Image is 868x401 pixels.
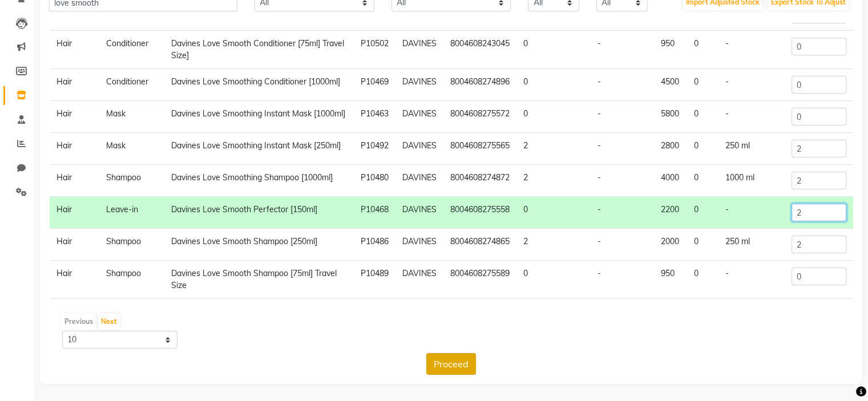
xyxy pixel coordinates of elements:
[654,69,687,101] td: 4500
[99,197,165,229] td: Leave-in
[164,133,354,165] td: Davines Love Smoothing Instant Mask [250ml]
[354,165,395,197] td: P10480
[654,31,687,69] td: 950
[718,165,785,197] td: 1000 ml
[99,101,165,133] td: Mask
[654,261,687,299] td: 950
[164,101,354,133] td: Davines Love Smoothing Instant Mask [1000ml]
[354,69,395,101] td: P10469
[426,353,476,375] button: Proceed
[687,31,718,69] td: 0
[443,69,516,101] td: 8004608274896
[99,229,165,261] td: Shampoo
[164,31,354,69] td: Davines Love Smooth Conditioner [75ml] Travel Size]
[50,133,99,165] td: Hair
[99,261,165,299] td: Shampoo
[654,229,687,261] td: 2000
[718,69,785,101] td: -
[395,31,443,69] td: DAVINES
[99,31,165,69] td: Conditioner
[164,69,354,101] td: Davines Love Smoothing Conditioner [1000ml]
[354,31,395,69] td: P10502
[395,101,443,133] td: DAVINES
[687,197,718,229] td: 0
[395,69,443,101] td: DAVINES
[591,69,654,101] td: -
[354,197,395,229] td: P10468
[591,101,654,133] td: -
[591,229,654,261] td: -
[443,229,516,261] td: 8004608274865
[354,261,395,299] td: P10489
[591,133,654,165] td: -
[516,165,591,197] td: 2
[354,101,395,133] td: P10463
[395,165,443,197] td: DAVINES
[687,133,718,165] td: 0
[516,229,591,261] td: 2
[443,165,516,197] td: 8004608274872
[516,69,591,101] td: 0
[443,261,516,299] td: 8004608275589
[164,197,354,229] td: Davines Love Smooth Perfector [150ml]
[164,229,354,261] td: Davines Love Smooth Shampoo [250ml]
[98,314,120,330] button: Next
[654,197,687,229] td: 2200
[687,261,718,299] td: 0
[395,197,443,229] td: DAVINES
[443,31,516,69] td: 8004608243045
[654,133,687,165] td: 2800
[654,165,687,197] td: 4000
[687,69,718,101] td: 0
[516,261,591,299] td: 0
[50,31,99,69] td: Hair
[718,197,785,229] td: -
[516,197,591,229] td: 0
[687,165,718,197] td: 0
[591,197,654,229] td: -
[591,31,654,69] td: -
[354,229,395,261] td: P10486
[99,165,165,197] td: Shampoo
[443,133,516,165] td: 8004608275565
[718,101,785,133] td: -
[516,133,591,165] td: 2
[718,229,785,261] td: 250 ml
[50,261,99,299] td: Hair
[718,31,785,69] td: -
[99,133,165,165] td: Mask
[50,69,99,101] td: Hair
[99,69,165,101] td: Conditioner
[395,261,443,299] td: DAVINES
[164,165,354,197] td: Davines Love Smoothing Shampoo [1000ml]
[687,229,718,261] td: 0
[395,133,443,165] td: DAVINES
[516,101,591,133] td: 0
[718,133,785,165] td: 250 ml
[164,261,354,299] td: Davines Love Smooth Shampoo [75ml] Travel Size
[591,261,654,299] td: -
[443,101,516,133] td: 8004608275572
[591,165,654,197] td: -
[50,197,99,229] td: Hair
[443,197,516,229] td: 8004608275558
[395,229,443,261] td: DAVINES
[718,261,785,299] td: -
[516,31,591,69] td: 0
[687,101,718,133] td: 0
[50,165,99,197] td: Hair
[654,101,687,133] td: 5800
[354,133,395,165] td: P10492
[50,229,99,261] td: Hair
[50,101,99,133] td: Hair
